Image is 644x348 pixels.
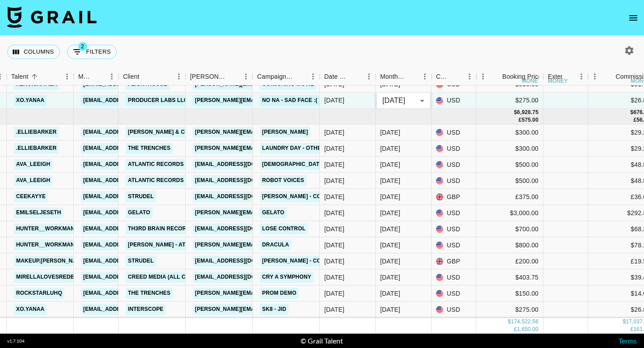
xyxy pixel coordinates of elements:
[78,68,93,85] div: Manager
[633,116,636,124] div: £
[193,288,339,299] a: [PERSON_NAME][EMAIL_ADDRESS][DOMAIN_NAME]
[14,304,47,315] a: xo.yanaa
[522,78,542,84] div: money
[260,79,316,90] a: Conjuring Movie
[476,70,490,83] button: Menu
[260,272,314,283] a: cry a symphony
[193,272,293,283] a: [EMAIL_ADDRESS][DOMAIN_NAME]
[511,318,538,326] div: 174,522.56
[306,70,320,83] button: Menu
[432,68,476,85] div: Currency
[260,95,320,106] a: no na - sad face :(
[93,70,105,83] button: Sort
[193,159,293,170] a: [EMAIL_ADDRESS][DOMAIN_NAME]
[126,175,195,187] a: Atlantic Records US
[380,273,400,282] div: Oct '25
[432,93,476,109] div: USD
[514,326,517,333] div: £
[406,70,418,83] button: Sort
[260,288,299,299] a: prom demo
[517,109,538,116] div: 6,928.75
[324,257,344,266] div: 10/3/2025
[519,116,522,124] div: £
[193,95,339,106] a: [PERSON_NAME][EMAIL_ADDRESS][DOMAIN_NAME]
[81,256,181,267] a: [EMAIL_ADDRESS][DOMAIN_NAME]
[126,79,169,90] a: Flighthouse
[418,70,432,83] button: Menu
[126,304,166,315] a: Interscope
[432,205,476,221] div: USD
[7,6,97,28] img: Grail Talent
[126,240,192,251] a: [PERSON_NAME] - ATG
[463,70,476,83] button: Menu
[260,143,416,154] a: Laundry Day - Other Side of The World Campaign
[81,127,181,138] a: [EMAIL_ADDRESS][DOMAIN_NAME]
[172,70,186,83] button: Menu
[126,159,195,170] a: Atlantic Records US
[126,208,153,219] a: gelato
[320,68,376,85] div: Date Created
[476,125,543,141] div: $300.00
[123,68,140,85] div: Client
[81,224,181,235] a: [EMAIL_ADDRESS][DOMAIN_NAME]
[81,175,181,187] a: [EMAIL_ADDRESS][DOMAIN_NAME]
[126,224,208,235] a: TH3RD BRAIN Records LLC
[14,127,59,138] a: .elliebarker
[380,144,400,153] div: Oct '25
[81,208,181,219] a: [EMAIL_ADDRESS][DOMAIN_NAME]
[324,289,344,298] div: 10/4/2025
[324,273,344,282] div: 10/1/2025
[260,256,330,267] a: [PERSON_NAME] - Cold
[432,270,476,286] div: USD
[14,240,77,251] a: hunter__workman
[81,143,181,154] a: [EMAIL_ADDRESS][DOMAIN_NAME]
[7,68,74,85] div: Talent
[126,191,156,203] a: Strudel
[432,157,476,173] div: USD
[380,80,400,89] div: Sep '25
[260,175,306,187] a: robot voices
[239,70,253,83] button: Menu
[74,68,119,85] div: Manager
[67,45,117,59] button: Show filters
[193,127,385,138] a: [PERSON_NAME][EMAIL_ADDRESS][PERSON_NAME][DOMAIN_NAME]
[476,270,543,286] div: $403.75
[380,289,400,298] div: Oct '25
[81,240,181,251] a: [EMAIL_ADDRESS][DOMAIN_NAME]
[623,318,626,326] div: $
[14,143,59,154] a: .elliebarker
[548,78,568,84] div: money
[260,304,288,315] a: sk8 - JID
[476,93,543,109] div: $275.00
[432,254,476,270] div: GBP
[562,70,575,83] button: Sort
[502,68,542,85] div: Booking Price
[476,189,543,205] div: £375.00
[14,95,47,106] a: xo.yanaa
[476,141,543,157] div: $300.00
[126,288,173,299] a: The Trenches
[81,272,181,283] a: [EMAIL_ADDRESS][DOMAIN_NAME]
[380,128,400,137] div: Oct '25
[14,224,77,235] a: hunter__workman
[190,68,227,85] div: [PERSON_NAME]
[476,205,543,221] div: $3,000.00
[260,224,308,235] a: Lose Control
[193,143,339,154] a: [PERSON_NAME][EMAIL_ADDRESS][DOMAIN_NAME]
[376,88,431,113] div: [DATE]
[380,305,400,314] div: Oct '25
[432,189,476,205] div: GBP
[140,70,152,83] button: Sort
[193,224,293,235] a: [EMAIL_ADDRESS][DOMAIN_NAME]
[81,304,181,315] a: [EMAIL_ADDRESS][DOMAIN_NAME]
[7,338,25,344] div: v 1.7.104
[631,326,634,333] div: £
[380,176,400,185] div: Oct '25
[193,175,293,187] a: [EMAIL_ADDRESS][DOMAIN_NAME]
[260,208,287,219] a: Gelato
[260,240,291,251] a: dracula
[476,157,543,173] div: $500.00
[11,68,28,85] div: Talent
[432,173,476,189] div: USD
[324,128,344,137] div: 10/2/2025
